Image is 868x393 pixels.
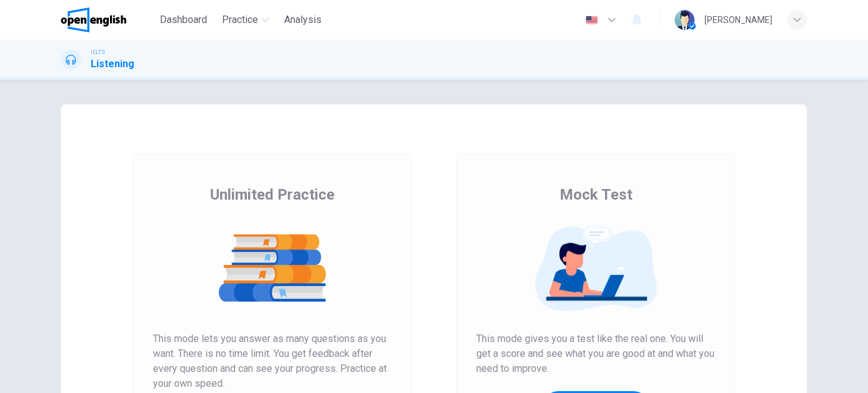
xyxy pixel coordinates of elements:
[160,12,207,27] span: Dashboard
[217,9,274,31] button: Practice
[675,10,695,30] img: Profile picture
[476,331,715,376] span: This mode gives you a test like the real one. You will get a score and see what you are good at a...
[584,16,599,25] img: en
[91,57,134,72] h1: Listening
[61,7,126,32] img: OpenEnglish logo
[560,185,632,205] span: Mock Test
[153,331,392,391] span: This mode lets you answer as many questions as you want. There is no time limit. You get feedback...
[155,9,212,31] button: Dashboard
[279,9,326,31] button: Analysis
[91,48,105,57] span: IELTS
[210,185,335,205] span: Unlimited Practice
[222,12,258,27] span: Practice
[284,12,321,27] span: Analysis
[61,7,155,32] a: OpenEnglish logo
[704,12,772,27] div: [PERSON_NAME]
